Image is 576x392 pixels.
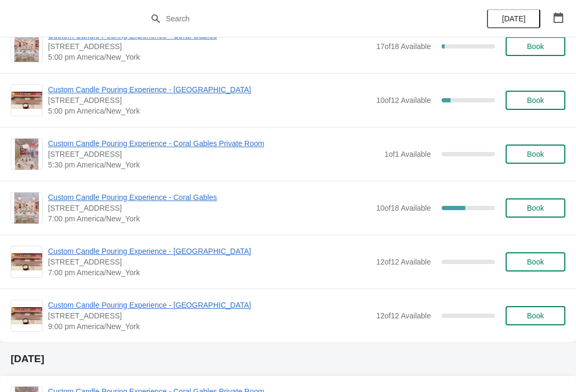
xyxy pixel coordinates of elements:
span: 7:00 pm America/New_York [48,213,371,224]
img: Custom Candle Pouring Experience - Coral Gables Private Room | 154 Giralda Avenue, Coral Gables, ... [15,139,38,170]
span: Custom Candle Pouring Experience - [GEOGRAPHIC_DATA] [48,84,371,95]
img: Custom Candle Pouring Experience - Fort Lauderdale | 914 East Las Olas Boulevard, Fort Lauderdale... [11,253,42,271]
img: Custom Candle Pouring Experience - Fort Lauderdale | 914 East Las Olas Boulevard, Fort Lauderdale... [11,307,42,325]
span: Book [527,150,544,158]
span: [STREET_ADDRESS] [48,149,379,159]
h2: [DATE] [11,354,565,364]
span: Custom Candle Pouring Experience - Coral Gables [48,192,371,203]
span: [STREET_ADDRESS] [48,257,371,267]
span: [STREET_ADDRESS] [48,203,371,213]
span: 9:00 pm America/New_York [48,321,371,332]
button: Book [506,252,565,271]
img: Custom Candle Pouring Experience - Fort Lauderdale | 914 East Las Olas Boulevard, Fort Lauderdale... [11,92,42,109]
button: Book [506,306,565,325]
span: Book [527,311,544,320]
span: 10 of 12 Available [376,96,431,105]
span: 5:30 pm America/New_York [48,159,379,170]
span: Custom Candle Pouring Experience - Coral Gables Private Room [48,138,379,149]
button: Book [506,91,565,110]
button: Book [506,198,565,218]
span: Book [527,258,544,266]
span: [STREET_ADDRESS] [48,41,371,52]
span: Book [527,42,544,51]
span: Book [527,96,544,105]
span: 17 of 18 Available [376,42,431,51]
span: 7:00 pm America/New_York [48,267,371,278]
img: Custom Candle Pouring Experience - Coral Gables | 154 Giralda Avenue, Coral Gables, FL, USA | 5:0... [14,31,39,62]
span: [DATE] [502,14,525,23]
span: Custom Candle Pouring Experience - [GEOGRAPHIC_DATA] [48,300,371,310]
input: Search [165,9,432,28]
span: 10 of 18 Available [376,204,431,212]
button: Book [506,145,565,164]
span: 12 of 12 Available [376,311,431,320]
span: 5:00 pm America/New_York [48,106,371,116]
button: Book [506,37,565,56]
span: [STREET_ADDRESS] [48,95,371,106]
img: Custom Candle Pouring Experience - Coral Gables | 154 Giralda Avenue, Coral Gables, FL, USA | 7:0... [14,193,39,223]
span: 1 of 1 Available [385,150,431,158]
span: Book [527,204,544,212]
button: [DATE] [487,9,540,28]
span: [STREET_ADDRESS] [48,310,371,321]
span: 12 of 12 Available [376,258,431,266]
span: Custom Candle Pouring Experience - [GEOGRAPHIC_DATA] [48,246,371,257]
span: 5:00 pm America/New_York [48,52,371,62]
